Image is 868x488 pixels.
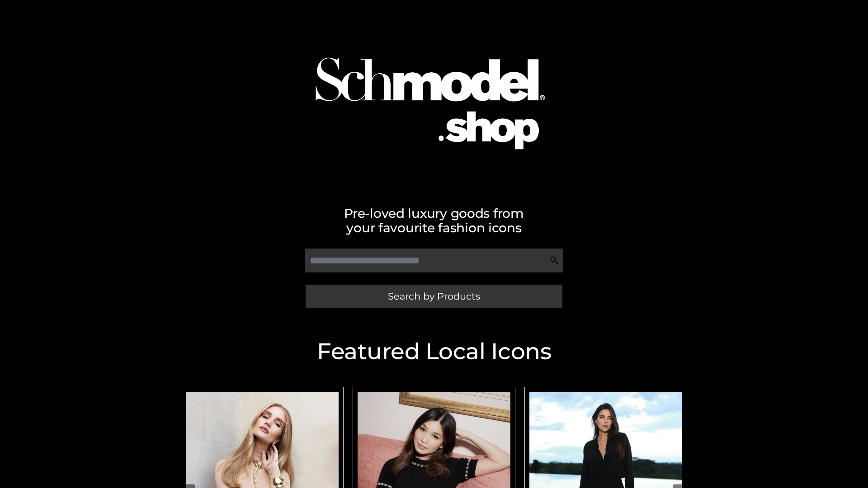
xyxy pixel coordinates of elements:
h2: Featured Local Icons​ [176,340,692,363]
span: Search by Products [388,291,480,301]
h2: Pre-loved luxury goods from your favourite fashion icons [176,206,692,235]
img: Search Icon [550,256,559,265]
a: Search by Products [306,285,562,308]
